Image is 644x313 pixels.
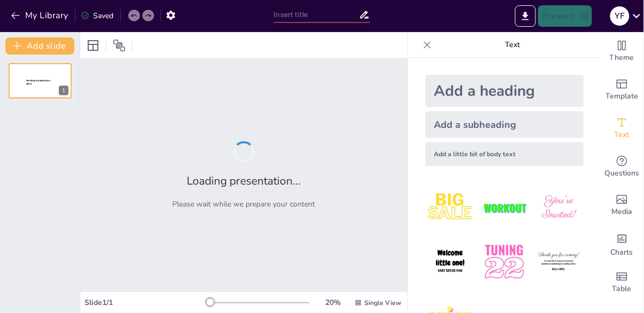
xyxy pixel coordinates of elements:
span: Text [615,129,630,141]
button: My Library [8,7,73,24]
button: Export to PowerPoint [515,5,536,27]
button: Add slide [5,37,74,55]
div: Add images, graphics, shapes or video [601,186,643,225]
div: Get real-time input from your audience [601,148,643,186]
input: Insert title [274,7,359,22]
p: Text [436,32,590,58]
img: 5.jpeg [479,237,529,287]
div: Add a little bit of body text [425,142,584,166]
div: Slide 1 / 1 [85,297,207,308]
span: Charts [611,247,633,258]
div: 1 [9,63,72,98]
img: 2.jpeg [479,183,529,233]
span: Theme [610,52,634,64]
div: Change the overall theme [601,32,643,71]
button: Present [538,5,592,27]
div: 1 [59,86,68,95]
div: Add ready made slides [601,71,643,109]
img: 3.jpeg [534,183,584,233]
button: Y F [610,5,630,27]
img: 6.jpeg [534,237,584,287]
h2: Loading presentation... [187,173,301,188]
span: Sendsteps presentation editor [26,79,50,85]
div: Add charts and graphs [601,225,643,263]
div: Add a table [601,263,643,302]
span: Questions [605,167,640,179]
span: Media [612,206,633,218]
div: 20 % [320,297,346,308]
img: 1.jpeg [425,183,475,233]
span: Single View [364,299,401,307]
p: Please wait while we prepare your content [173,199,316,209]
div: Add a heading [425,75,584,107]
img: 4.jpeg [425,237,475,287]
span: Template [606,90,639,102]
div: Add text boxes [601,109,643,148]
div: Y F [610,6,630,26]
span: Position [113,39,126,52]
div: Saved [81,11,114,21]
span: Table [612,283,632,295]
div: Add a subheading [425,111,584,138]
div: Layout [85,37,102,54]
